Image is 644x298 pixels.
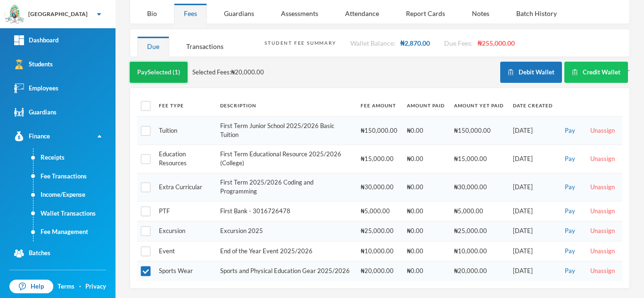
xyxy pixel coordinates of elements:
[587,226,618,236] button: Unassign
[400,39,430,47] span: ₦2,870.00
[562,126,578,136] button: Pay
[562,246,578,257] button: Pay
[58,282,74,291] a: Terms
[154,95,215,116] th: Fee Type
[396,3,455,24] div: Report Cards
[28,10,88,18] div: [GEOGRAPHIC_DATA]
[462,3,499,24] div: Notes
[137,36,169,56] div: Due
[356,241,402,261] td: ₦10,000.00
[215,221,356,242] td: Excursion 2025
[562,154,578,164] button: Pay
[508,261,557,281] td: [DATE]
[215,145,356,173] td: First Term Educational Resource 2025/2026 (College)
[449,145,508,173] td: ₦15,000.00
[508,95,557,116] th: Date Created
[356,201,402,221] td: ₦5,000.00
[271,3,328,24] div: Assessments
[14,249,50,258] div: Batches
[154,116,215,145] td: Tuition
[356,95,402,116] th: Fee Amount
[402,145,449,173] td: ₦0.00
[402,173,449,201] td: ₦0.00
[14,107,57,117] div: Guardians
[402,241,449,261] td: ₦0.00
[508,201,557,221] td: [DATE]
[444,39,473,47] span: Due Fees:
[33,185,116,204] a: Income/Expense
[356,116,402,145] td: ₦150,000.00
[449,261,508,281] td: ₦20,000.00
[154,241,215,261] td: Event
[508,241,557,261] td: [DATE]
[130,62,188,83] button: PaySelected (1)
[402,95,449,116] th: Amount Paid
[154,221,215,242] td: Excursion
[215,116,356,145] td: First Term Junior School 2025/2026 Basic Tuition
[14,83,58,93] div: Employees
[587,246,618,257] button: Unassign
[214,3,264,24] div: Guardians
[402,221,449,242] td: ₦0.00
[264,40,336,47] div: Student Fee Summary
[500,62,630,83] div: `
[356,261,402,281] td: ₦20,000.00
[508,116,557,145] td: [DATE]
[176,36,233,56] div: Transactions
[215,201,356,221] td: First Bank - 3016726478
[154,173,215,201] td: Extra Curricular
[154,201,215,221] td: PTF
[85,282,106,291] a: Privacy
[449,201,508,221] td: ₦5,000.00
[192,68,264,77] span: Selected Fees: ₦20,000.00
[350,39,396,47] span: Wallet Balance:
[335,3,389,24] div: Attendance
[562,226,578,236] button: Pay
[14,131,50,141] div: Finance
[356,145,402,173] td: ₦15,000.00
[500,62,562,83] button: Debit Wallet
[215,173,356,201] td: First Term 2025/2026 Coding and Programming
[508,173,557,201] td: [DATE]
[478,39,515,47] span: ₦255,000.00
[449,241,508,261] td: ₦10,000.00
[356,221,402,242] td: ₦25,000.00
[587,154,618,164] button: Unassign
[402,261,449,281] td: ₦0.00
[449,116,508,145] td: ₦150,000.00
[587,126,618,136] button: Unassign
[137,3,167,24] div: Bio
[79,282,81,291] div: ·
[174,3,207,24] div: Fees
[33,223,116,242] a: Fee Management
[587,206,618,217] button: Unassign
[14,59,53,69] div: Students
[587,266,618,276] button: Unassign
[154,145,215,173] td: Education Resources
[356,173,402,201] td: ₦30,000.00
[215,241,356,261] td: End of the Year Event 2025/2026
[449,221,508,242] td: ₦25,000.00
[506,3,567,24] div: Batch History
[449,173,508,201] td: ₦30,000.00
[402,201,449,221] td: ₦0.00
[562,266,578,276] button: Pay
[154,261,215,281] td: Sports Wear
[215,261,356,281] td: Sports and Physical Education Gear 2025/2026
[215,95,356,116] th: Description
[33,167,116,186] a: Fee Transactions
[9,280,53,294] a: Help
[508,221,557,242] td: [DATE]
[14,35,58,45] div: Dashboard
[564,62,628,83] button: Credit Wallet
[562,182,578,193] button: Pay
[562,206,578,217] button: Pay
[33,148,116,167] a: Receipts
[587,182,618,193] button: Unassign
[402,116,449,145] td: ₦0.00
[449,95,508,116] th: Amount Yet Paid
[5,5,24,24] img: logo
[33,204,116,223] a: Wallet Transactions
[508,145,557,173] td: [DATE]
